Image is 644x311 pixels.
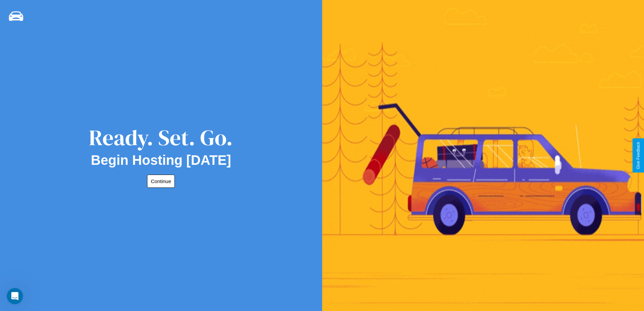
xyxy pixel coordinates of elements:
[7,288,23,304] iframe: Intercom live chat
[636,142,641,169] div: Give Feedback
[89,123,233,153] div: Ready. Set. Go.
[91,153,231,168] h2: Begin Hosting [DATE]
[147,175,175,188] button: Continue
